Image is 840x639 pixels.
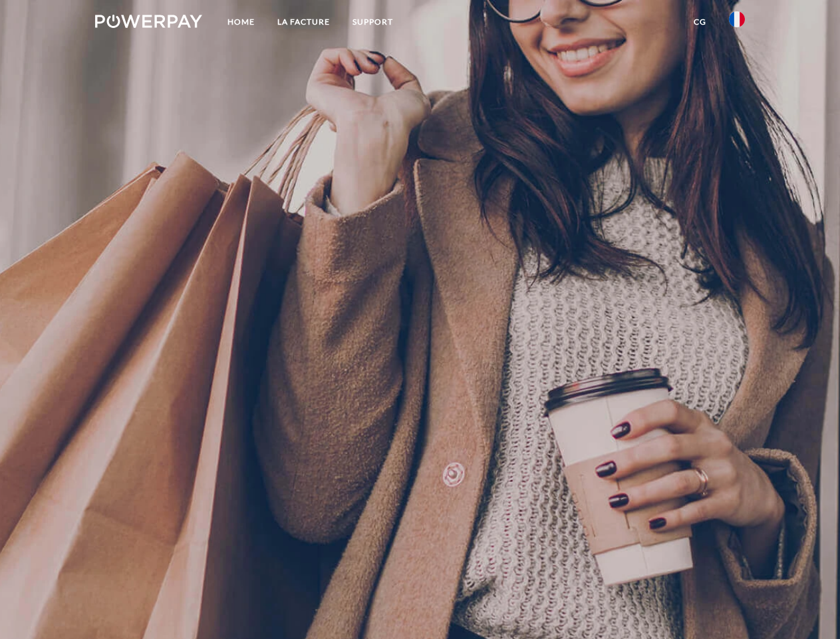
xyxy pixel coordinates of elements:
[95,15,202,28] img: logo-powerpay-white.svg
[266,10,341,34] a: LA FACTURE
[682,10,718,34] a: CG
[729,11,745,27] img: fr
[341,10,404,34] a: Support
[216,10,266,34] a: Home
